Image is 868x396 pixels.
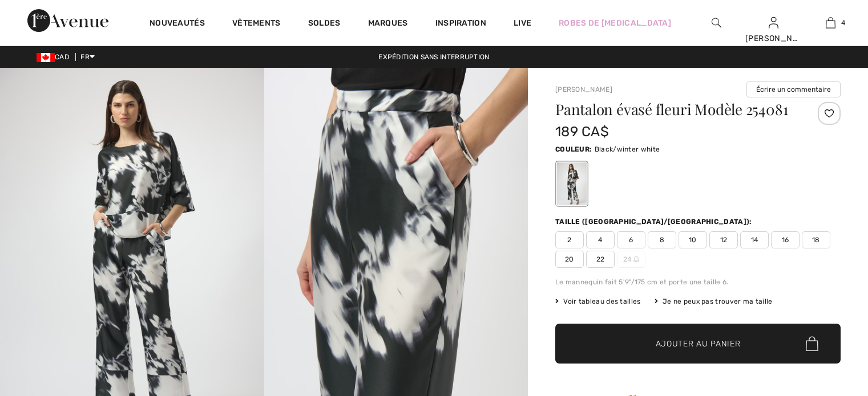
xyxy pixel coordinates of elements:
div: Je ne peux pas trouver ma taille [655,296,773,307]
img: Mon panier [826,16,835,30]
img: Mes infos [769,16,778,30]
span: 24 [617,251,645,268]
img: Canadian Dollar [37,53,55,62]
div: Le mannequin fait 5'9"/175 cm et porte une taille 6. [555,277,841,287]
span: 12 [709,231,738,248]
img: ring-m.svg [633,256,639,262]
span: 4 [841,18,845,28]
span: 16 [771,231,800,248]
span: Couleur: [555,145,592,153]
a: Soldes [308,18,341,30]
h1: Pantalon évasé fleuri Modèle 254081 [555,102,793,117]
span: 14 [740,231,769,248]
span: CAD [37,53,74,61]
div: [PERSON_NAME] [745,32,801,44]
span: 189 CA$ [555,124,609,140]
span: FR [80,53,95,61]
button: Ajouter au panier [555,324,841,364]
span: Inspiration [435,18,486,30]
span: 6 [617,231,645,248]
div: Black/winter white [557,162,587,205]
a: Nouveautés [150,18,205,30]
a: Robes de [MEDICAL_DATA] [559,17,671,29]
span: Black/winter white [595,145,660,153]
img: 1ère Avenue [27,9,108,32]
a: [PERSON_NAME] [555,85,612,93]
a: Se connecter [769,17,778,28]
a: Vêtements [232,18,281,30]
span: 20 [555,251,584,268]
span: Voir tableau des tailles [555,296,641,307]
span: 22 [586,251,615,268]
img: recherche [712,16,721,30]
button: Écrire un commentaire [746,81,841,97]
a: Marques [368,18,408,30]
span: 2 [555,231,584,248]
span: 18 [802,231,830,248]
img: Bag.svg [806,336,818,351]
a: Live [514,17,531,29]
span: 4 [586,231,615,248]
span: 10 [679,231,707,248]
span: Ajouter au panier [656,338,741,350]
div: Taille ([GEOGRAPHIC_DATA]/[GEOGRAPHIC_DATA]): [555,217,754,227]
span: 8 [648,231,676,248]
a: 4 [802,16,858,30]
